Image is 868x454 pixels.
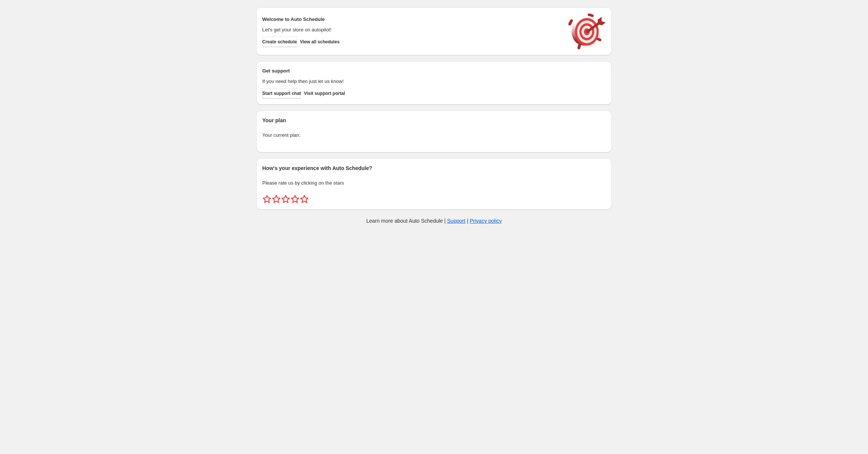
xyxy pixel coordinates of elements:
[262,132,606,139] p: Your current plan:
[262,16,561,23] h2: Welcome to Auto Schedule
[262,37,297,47] button: Create schedule
[447,218,465,224] a: Support
[262,179,606,187] p: Please rate us by clicking on the stars
[262,39,297,45] span: Create schedule
[300,37,340,47] button: View all schedules
[262,26,561,34] p: Let's get your store on autopilot!
[262,78,561,85] p: If you need help then just let us know!
[304,90,345,96] span: Visit support portal
[304,88,345,99] a: Visit support portal
[366,217,502,225] p: Learn more about Auto Schedule | |
[262,67,561,75] h2: Get support
[300,39,340,45] span: View all schedules
[262,90,301,96] span: Start support chat
[262,88,301,99] a: Start support chat
[262,117,606,124] h2: Your plan
[470,218,502,224] a: Privacy policy
[262,164,606,172] h2: How's your experience with Auto Schedule?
